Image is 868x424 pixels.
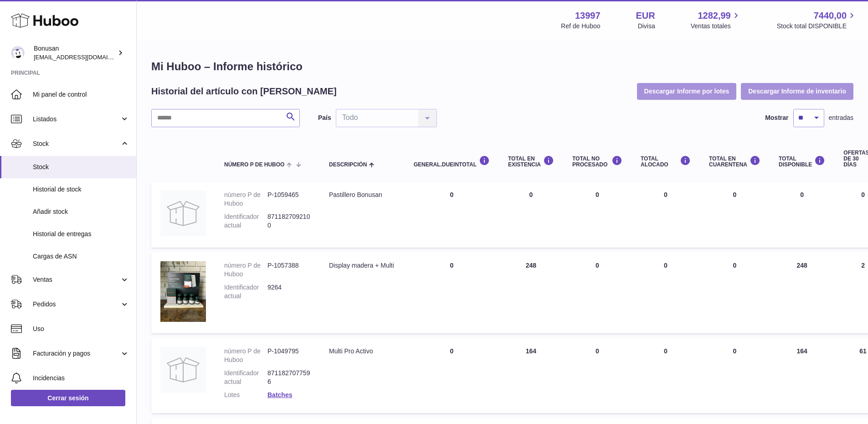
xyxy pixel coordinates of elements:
span: 0 [733,262,737,269]
dt: número P de Huboo [224,261,267,279]
td: 0 [499,181,563,248]
span: entradas [829,114,853,122]
td: 0 [405,338,499,413]
a: Cerrar sesión [11,390,125,406]
div: Total DISPONIBLE [779,155,825,168]
h2: Historial del artículo con [PERSON_NAME] [151,85,337,98]
span: Facturación y pagos [33,349,120,358]
td: 164 [770,338,834,413]
dd: P-1049795 [267,347,311,364]
span: Añadir stock [33,207,129,216]
span: número P de Huboo [224,162,284,168]
span: Incidencias [33,374,129,383]
dt: número P de Huboo [224,191,267,208]
div: Display madera + Multi [329,261,395,270]
label: País [318,114,331,122]
td: 0 [632,181,700,248]
dd: P-1059465 [267,191,311,208]
button: Descargar Informe de inventario [741,83,853,99]
dt: número P de Huboo [224,347,267,364]
dd: 8711827092100 [267,212,311,230]
span: Historial de entregas [33,230,129,238]
img: info@bonusan.es [11,46,25,60]
a: 1282,99 Ventas totales [691,10,741,31]
img: product image [160,191,206,236]
div: Bonusan [34,44,116,62]
div: general.dueInTotal [414,155,490,168]
a: 7440,00 Stock total DISPONIBLE [777,10,857,31]
div: Ref de Huboo [561,22,600,31]
td: 0 [405,252,499,333]
span: 1282,99 [698,10,730,22]
dt: Identificador actual [224,369,267,386]
span: Pedidos [33,300,120,309]
td: 164 [499,338,563,413]
td: 0 [563,252,632,333]
div: Pastillero Bonusan [329,191,395,199]
td: 0 [632,252,700,333]
dd: 9264 [267,283,311,300]
div: Total en CUARENTENA [709,155,760,168]
h1: Mi Huboo – Informe histórico [151,59,853,74]
div: Total ALOCADO [641,155,691,168]
span: Stock [33,163,129,171]
dt: Identificador actual [224,283,267,300]
td: 0 [563,181,632,248]
td: 0 [770,181,834,248]
img: product image [160,261,206,322]
span: Listados [33,115,120,124]
td: 0 [563,338,632,413]
span: Uso [33,325,129,333]
span: 0 [733,347,737,355]
span: Cargas de ASN [33,252,129,261]
span: Historial de stock [33,185,129,194]
span: Stock total DISPONIBLE [777,22,857,31]
dt: Identificador actual [224,212,267,230]
td: 248 [499,252,563,333]
strong: EUR [636,10,655,22]
span: [EMAIL_ADDRESS][DOMAIN_NAME] [34,53,134,61]
td: 0 [632,338,700,413]
span: 0 [733,191,737,198]
span: Descripción [329,162,367,168]
span: Ventas [33,275,120,284]
span: 7440,00 [814,10,847,22]
a: Batches [267,391,292,398]
div: Total NO PROCESADO [572,155,622,168]
dd: P-1057388 [267,261,311,279]
img: product image [160,347,206,393]
div: Divisa [638,22,655,31]
div: Multi Pro Activo [329,347,395,356]
div: Total en EXISTENCIA [508,155,554,168]
span: Ventas totales [691,22,741,31]
span: Stock [33,140,120,148]
span: Mi panel de control [33,90,129,99]
label: Mostrar [765,114,788,122]
strong: 13997 [575,10,601,22]
dd: 8711827077596 [267,369,311,386]
td: 0 [405,181,499,248]
dt: Lotes [224,391,267,399]
button: Descargar Informe por lotes [637,83,737,99]
td: 248 [770,252,834,333]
